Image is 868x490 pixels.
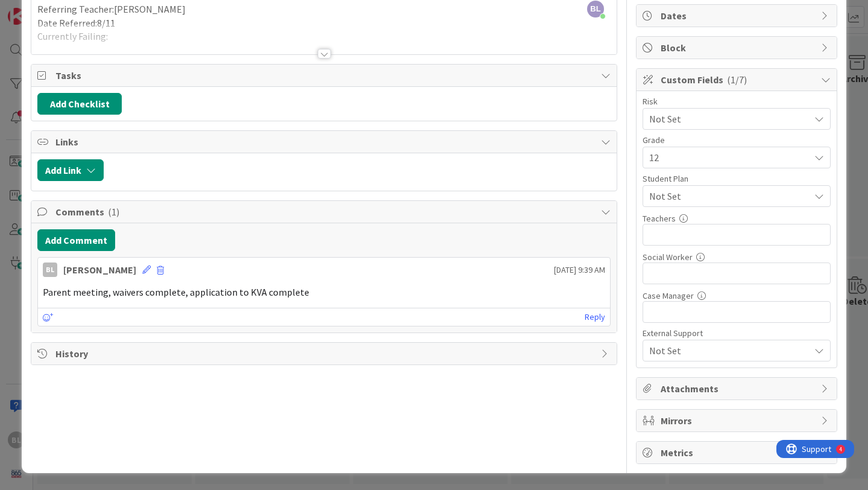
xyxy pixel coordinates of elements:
span: Links [55,135,595,149]
span: Not Set [649,110,804,127]
div: Risk [643,97,831,106]
span: ( 1/7 ) [727,74,747,86]
p: Referring Teacher:[PERSON_NAME] [37,2,611,16]
button: Add Link [37,159,104,181]
p: Date Referred:8/11 [37,16,611,30]
button: Add Comment [37,229,115,251]
span: Block [661,40,815,55]
button: Add Checklist [37,93,122,115]
div: External Support [643,329,831,337]
span: Support [25,2,55,16]
span: Tasks [55,68,595,83]
div: [PERSON_NAME] [63,262,136,277]
div: Student Plan [643,174,831,183]
span: 12 [649,149,804,166]
a: Reply [585,310,605,325]
span: Metrics [661,445,815,460]
label: Social Worker [643,252,693,262]
label: Teachers [643,213,676,224]
span: Comments [55,205,595,219]
span: Attachments [661,381,815,396]
span: ( 1 ) [108,206,119,218]
div: 4 [63,5,66,14]
span: [DATE] 9:39 AM [554,264,605,276]
span: Not Set [649,189,810,203]
span: BL [587,1,604,17]
span: Mirrors [661,413,815,428]
span: Parent meeting, waivers complete, application to KVA complete [43,286,309,298]
span: Custom Fields [661,72,815,87]
label: Case Manager [643,290,694,301]
span: History [55,346,595,361]
div: BL [43,262,57,277]
span: Dates [661,8,815,23]
span: Not Set [649,343,810,358]
div: Grade [643,136,831,144]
